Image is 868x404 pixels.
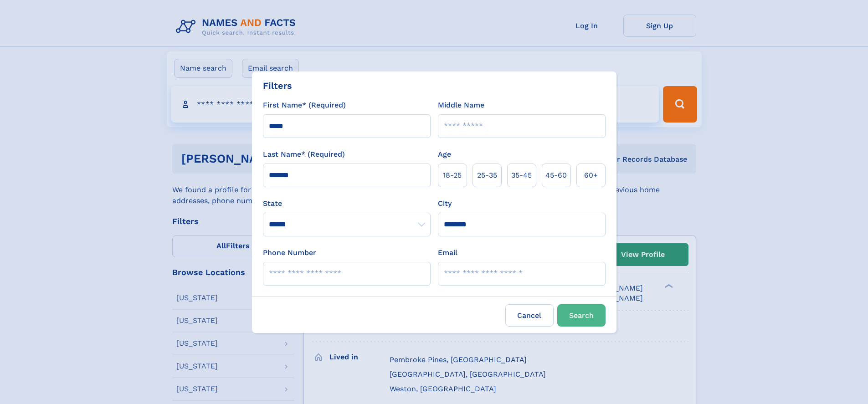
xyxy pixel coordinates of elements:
[438,247,457,258] label: Email
[263,149,345,160] label: Last Name* (Required)
[263,198,431,209] label: State
[511,170,532,181] span: 35‑45
[584,170,598,181] span: 60+
[477,170,497,181] span: 25‑35
[557,304,606,327] button: Search
[505,304,554,327] label: Cancel
[443,170,462,181] span: 18‑25
[545,170,567,181] span: 45‑60
[263,247,316,258] label: Phone Number
[438,198,452,209] label: City
[438,100,484,111] label: Middle Name
[263,79,292,92] div: Filters
[438,149,451,160] label: Age
[263,100,346,111] label: First Name* (Required)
